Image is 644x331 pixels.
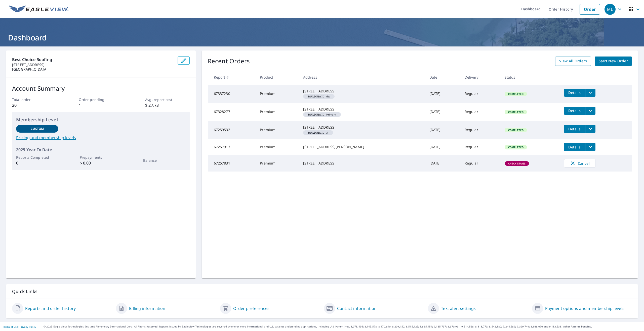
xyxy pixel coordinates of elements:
[585,143,595,151] button: filesDropdownBtn-67257913
[79,102,123,108] p: 1
[303,125,421,130] div: [STREET_ADDRESS]
[12,67,174,72] p: [GEOGRAPHIC_DATA]
[303,161,421,166] div: [STREET_ADDRESS]
[305,131,331,134] span: 3
[595,57,632,66] a: Start New Order
[208,155,256,172] td: 67257831
[12,97,56,102] p: Total order
[12,57,174,63] p: Best Choice Roofing
[9,6,68,13] img: EV Logo
[16,147,186,153] p: 2025 Year To Date
[256,85,299,103] td: Premium
[425,85,461,103] td: [DATE]
[505,128,527,132] span: Completed
[308,95,325,98] em: Building ID
[303,144,421,149] div: [STREET_ADDRESS][PERSON_NAME]
[16,135,186,141] a: Pricing and membership levels
[44,325,641,328] p: © 2025 Eagle View Technologies, Inc. and Pictometry International Corp. All Rights Reserved. Repo...
[129,305,165,311] a: Billing information
[425,155,461,172] td: [DATE]
[545,305,624,311] a: Payment options and membership levels
[505,92,527,96] span: Completed
[16,155,58,160] p: Reports Completed
[567,108,582,113] span: Details
[425,103,461,121] td: [DATE]
[20,325,36,328] a: Privacy Policy
[79,97,123,102] p: Order pending
[585,89,595,97] button: filesDropdownBtn-67337230
[303,107,421,112] div: [STREET_ADDRESS]
[308,131,325,134] em: Building ID
[461,139,501,155] td: Regular
[461,103,501,121] td: Regular
[256,70,299,85] th: Product
[564,107,585,115] button: detailsBtn-67328277
[12,288,632,295] p: Quick Links
[567,145,582,149] span: Details
[208,70,256,85] th: Report #
[16,116,186,123] p: Membership Level
[31,127,44,131] p: Custom
[505,162,529,165] span: Check Email
[12,84,190,93] p: Account Summary
[3,325,18,328] a: Terms of Use
[564,89,585,97] button: detailsBtn-67337230
[569,160,590,166] span: Cancel
[12,63,174,67] p: [STREET_ADDRESS]
[208,103,256,121] td: 67328277
[461,85,501,103] td: Regular
[208,57,250,66] p: Recent Orders
[461,155,501,172] td: Regular
[567,127,582,131] span: Details
[308,113,325,116] em: Building ID
[256,155,299,172] td: Premium
[303,89,421,94] div: [STREET_ADDRESS]
[564,143,585,151] button: detailsBtn-67257913
[585,107,595,115] button: filesDropdownBtn-67328277
[605,4,616,15] div: ML
[461,70,501,85] th: Delivery
[145,97,189,102] p: Avg. report cost
[256,121,299,139] td: Premium
[585,125,595,133] button: filesDropdownBtn-67259532
[505,110,527,114] span: Completed
[299,70,425,85] th: Address
[143,158,185,163] p: Balance
[441,305,476,311] a: Text alert settings
[599,58,628,64] span: Start New Order
[425,70,461,85] th: Date
[16,160,58,166] p: 0
[3,325,36,328] p: |
[567,90,582,95] span: Details
[256,139,299,155] td: Premium
[425,139,461,155] td: [DATE]
[145,102,189,108] p: $ 27.73
[208,85,256,103] td: 67337230
[555,57,591,66] a: View All Orders
[233,305,270,311] a: Order preferences
[559,58,587,64] span: View All Orders
[12,102,56,108] p: 20
[80,160,122,166] p: $ 0.00
[501,70,560,85] th: Status
[305,95,333,98] span: dg
[425,121,461,139] td: [DATE]
[256,103,299,121] td: Premium
[6,32,638,43] h1: Dashboard
[564,125,585,133] button: detailsBtn-67259532
[337,305,377,311] a: Contact information
[305,113,339,116] span: Primary
[564,159,595,168] button: Cancel
[580,4,600,15] a: Order
[208,121,256,139] td: 67259532
[80,155,122,160] p: Prepayments
[208,139,256,155] td: 67257913
[461,121,501,139] td: Regular
[505,145,527,149] span: Completed
[25,305,76,311] a: Reports and order history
